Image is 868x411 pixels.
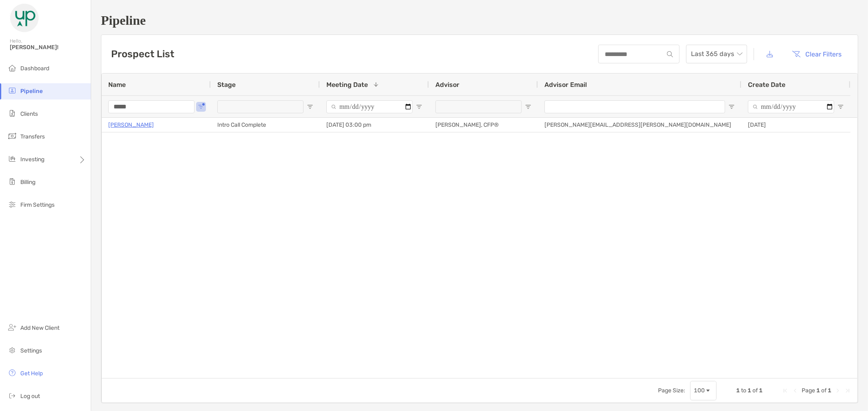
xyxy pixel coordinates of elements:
[538,118,741,132] div: [PERSON_NAME][EMAIL_ADDRESS][PERSON_NAME][DOMAIN_NAME]
[786,45,848,63] button: Clear Filters
[108,81,126,89] span: Name
[7,108,17,118] img: clients icon
[835,387,841,394] div: Next Page
[667,51,673,57] img: input icon
[821,387,826,394] span: of
[658,387,685,394] div: Page Size:
[416,104,422,110] button: Open Filter Menu
[741,387,746,394] span: to
[544,100,725,113] input: Advisor Email Filter Input
[108,100,195,113] input: Name Filter Input
[7,345,17,355] img: settings icon
[7,199,17,209] img: firm-settings icon
[752,387,758,394] span: of
[20,324,59,331] span: Add New Client
[694,387,705,394] div: 100
[544,81,587,89] span: Advisor Email
[20,201,55,208] span: Firm Settings
[828,387,831,394] span: 1
[320,118,429,132] div: [DATE] 03:00 pm
[7,154,17,164] img: investing icon
[20,347,42,354] span: Settings
[728,104,735,110] button: Open Filter Menu
[435,81,459,89] span: Advisor
[792,387,798,394] div: Previous Page
[7,322,17,332] img: add_new_client icon
[7,63,17,73] img: dashboard icon
[748,81,785,89] span: Create Date
[20,156,44,163] span: Investing
[7,177,17,186] img: billing icon
[20,179,35,186] span: Billing
[211,118,320,132] div: Intro Call Complete
[7,131,17,141] img: transfers icon
[7,391,17,400] img: logout icon
[10,44,86,51] span: [PERSON_NAME]!
[691,45,742,63] span: Last 365 days
[7,368,17,378] img: get-help icon
[759,387,763,394] span: 1
[20,110,38,117] span: Clients
[837,104,844,110] button: Open Filter Menu
[748,100,834,113] input: Create Date Filter Input
[736,387,740,394] span: 1
[111,48,174,60] h3: Prospect List
[20,88,43,95] span: Pipeline
[7,86,17,95] img: pipeline icon
[20,65,49,72] span: Dashboard
[690,381,717,400] div: Page Size
[20,393,40,400] span: Log out
[782,387,789,394] div: First Page
[20,133,45,140] span: Transfers
[326,81,368,89] span: Meeting Date
[326,100,413,113] input: Meeting Date Filter Input
[802,387,815,394] span: Page
[748,387,751,394] span: 1
[101,13,858,28] h1: Pipeline
[217,81,236,89] span: Stage
[844,387,851,394] div: Last Page
[198,104,204,110] button: Open Filter Menu
[429,118,538,132] div: [PERSON_NAME], CFP®
[108,120,154,130] a: [PERSON_NAME]
[10,3,39,32] img: Zoe Logo
[525,104,531,110] button: Open Filter Menu
[741,118,851,132] div: [DATE]
[20,370,43,377] span: Get Help
[816,387,820,394] span: 1
[307,104,313,110] button: Open Filter Menu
